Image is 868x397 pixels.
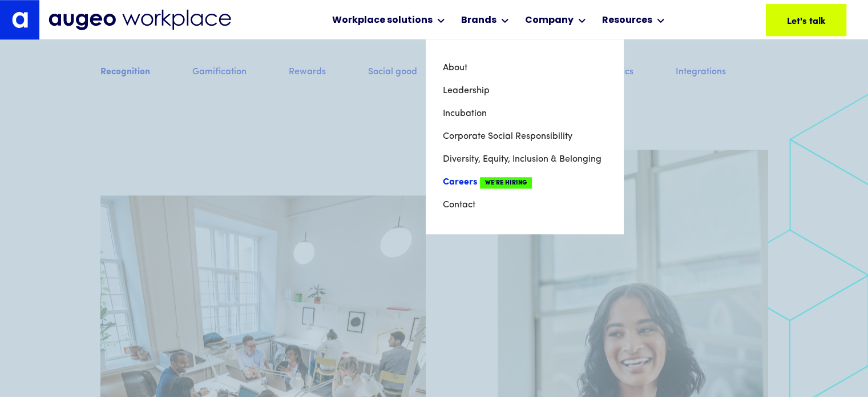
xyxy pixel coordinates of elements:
a: Diversity, Equity, Inclusion & Belonging [443,148,606,171]
img: Augeo Workplace business unit full logo in mignight blue. [49,9,231,30]
div: Resources [602,14,652,27]
a: Contact [443,194,606,216]
span: We're Hiring [480,177,532,189]
a: About [443,57,606,79]
img: Augeo's "a" monogram decorative logo in white. [12,11,28,27]
nav: Company [426,39,623,234]
a: Let's talk [766,4,846,36]
a: Corporate Social Responsibility [443,125,606,148]
a: CareersWe're Hiring [443,171,606,194]
div: Workplace solutions [332,14,433,27]
a: Incubation [443,102,606,125]
a: Leadership [443,79,606,102]
div: Brands [461,14,496,27]
div: Company [525,14,574,27]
